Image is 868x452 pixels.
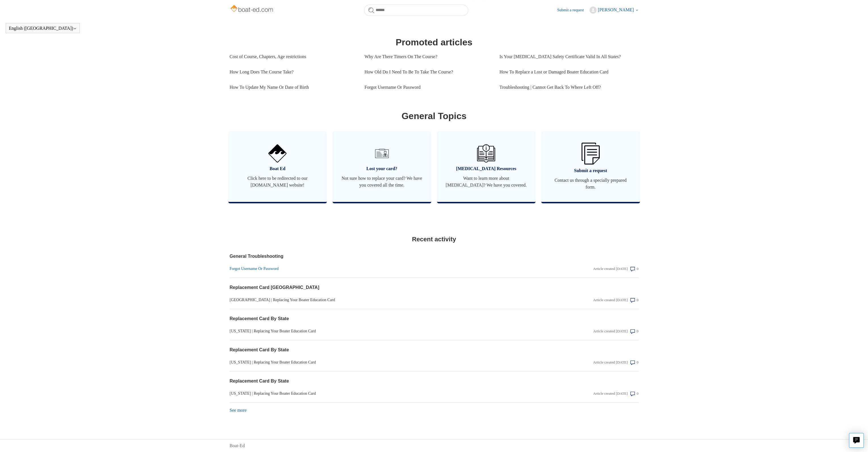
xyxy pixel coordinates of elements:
button: English ([GEOGRAPHIC_DATA]) [9,26,77,31]
a: How Old Do I Need To Be To Take The Course? [365,64,491,80]
a: Troubleshooting | Cannot Get Back To Where Left Off? [499,80,634,95]
img: Boat-Ed Help Center home page [230,3,275,15]
a: Boat-Ed [230,442,245,449]
span: Not sure how to replace your card? We have you covered all the time. [341,175,423,189]
div: Article created [DATE] [593,328,628,334]
span: Lost your card? [341,165,423,172]
a: How To Replace a Lost or Damaged Boater Education Card [499,64,634,80]
a: Why Are There Timers On The Course? [365,49,491,64]
a: Lost your card? Not sure how to replace your card? We have you covered all the time. [332,131,431,202]
div: Article created [DATE] [593,297,628,303]
a: How To Update My Name Or Date of Birth [230,80,356,95]
img: 01HZPCYVT14CG9T703FEE4SFXC [373,144,391,162]
a: Forgot Username Or Password [365,80,491,95]
div: Article created [DATE] [593,391,628,396]
input: Search [364,5,468,16]
a: [US_STATE] | Replacing Your Boater Education Card [230,390,516,396]
a: Submit a request Contact us through a specially prepared form. [541,131,640,202]
button: Live chat [849,433,864,448]
a: Boat Ed Click here to be redirected to our [DOMAIN_NAME] website! [228,131,327,202]
a: General Troubleshooting [230,253,516,260]
span: Submit a request [550,167,631,174]
a: See more [230,408,247,413]
h1: General Topics [230,109,639,123]
a: Submit a request [557,7,589,13]
a: Replacement Card By State [230,315,516,322]
a: Replacement Card By State [230,378,516,385]
a: Is Your [MEDICAL_DATA] Safety Certificate Valid In All States? [499,49,634,64]
img: 01HZPCYVZMCNPYXCC0DPA2R54M [477,144,495,162]
img: 01HZPCYVNCVF44JPJQE4DN11EA [268,144,286,162]
span: Want to learn more about [MEDICAL_DATA]? We have you covered. [445,175,527,189]
h1: Promoted articles [230,35,639,49]
a: [US_STATE] | Replacing Your Boater Education Card [230,328,516,334]
a: Forgot Username Or Password [230,266,516,272]
a: Replacement Card [GEOGRAPHIC_DATA] [230,284,516,291]
a: [US_STATE] | Replacing Your Boater Education Card [230,359,516,365]
span: Click here to be redirected to our [DOMAIN_NAME] website! [237,175,319,189]
a: Cost of Course, Chapters, Age restrictions [230,49,356,64]
div: Article created [DATE] [593,360,628,365]
button: [PERSON_NAME] [589,7,638,14]
div: Article created [DATE] [593,266,628,272]
span: [PERSON_NAME] [598,7,634,12]
a: How Long Does The Course Take? [230,64,356,80]
a: Replacement Card By State [230,347,516,353]
span: [MEDICAL_DATA] Resources [445,165,527,172]
span: Contact us through a specially prepared form. [550,177,631,191]
img: 01HZPCYW3NK71669VZTW7XY4G9 [582,143,600,164]
span: Boat Ed [237,165,319,172]
a: [MEDICAL_DATA] Resources Want to learn more about [MEDICAL_DATA]? We have you covered. [437,131,536,202]
h2: Recent activity [230,235,639,244]
a: [GEOGRAPHIC_DATA] | Replacing Your Boater Education Card [230,297,516,303]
